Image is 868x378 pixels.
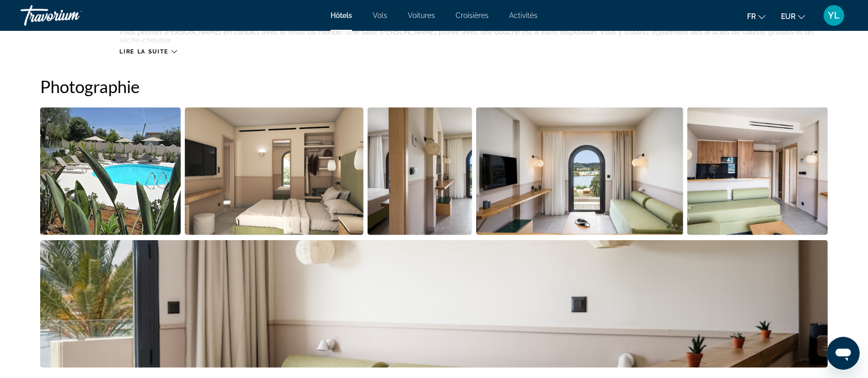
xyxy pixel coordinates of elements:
[185,107,364,236] button: Open full-screen image slider
[747,12,756,21] span: fr
[21,2,124,29] a: Travorium
[40,107,181,236] button: Open full-screen image slider
[331,11,352,20] a: Hôtels
[828,10,840,21] span: YL
[781,12,795,21] span: EUR
[119,48,177,56] button: Lire la suite
[40,76,828,97] h2: Photographie
[476,107,684,236] button: Open full-screen image slider
[40,240,828,368] button: Open full-screen image slider
[821,5,847,26] button: User Menu
[509,11,537,20] a: Activités
[747,9,766,24] button: Change language
[687,107,828,236] button: Open full-screen image slider
[827,337,860,370] iframe: Bouton de lancement de la fenêtre de messagerie
[119,48,168,55] span: Lire la suite
[368,107,472,236] button: Open full-screen image slider
[373,11,387,20] a: Vols
[781,9,805,24] button: Change currency
[408,11,435,20] a: Voitures
[456,11,489,20] a: Croisières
